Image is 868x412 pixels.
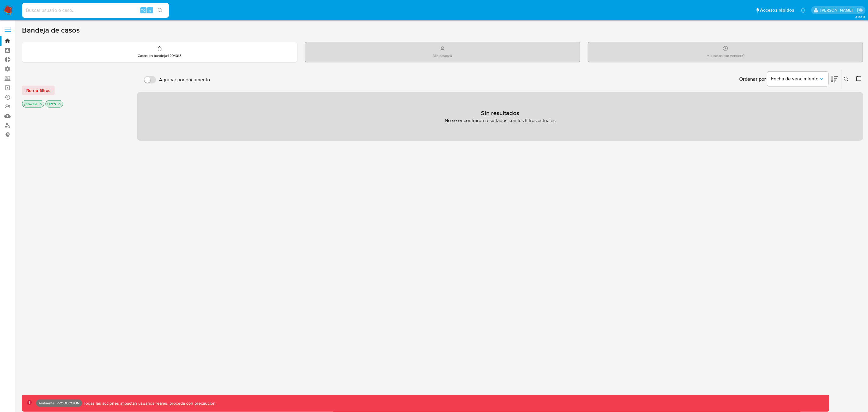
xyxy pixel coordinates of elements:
p: Ambiente: PRODUCCIÓN [38,402,80,404]
span: ⌥ [141,7,146,13]
span: Accesos rápidos [760,7,794,13]
p: yamil.zavala@mercadolibre.com [820,7,855,13]
span: s [149,7,151,13]
a: Notificaciones [801,8,806,13]
button: search-icon [154,6,166,15]
input: Buscar usuario o caso... [22,6,169,14]
a: Salir [857,7,863,13]
p: Todas las acciones impactan usuarios reales, proceda con precaución. [82,400,216,406]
